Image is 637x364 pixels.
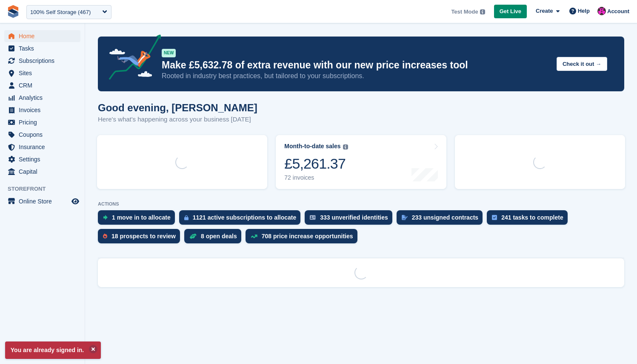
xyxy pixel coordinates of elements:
img: contract_signature_icon-13c848040528278c33f63329250d36e43548de30e8caae1d1a13099fd9432cc5.svg [402,215,408,220]
a: menu [4,141,80,153]
div: £5,261.37 [284,155,348,172]
a: menu [4,30,80,42]
img: icon-info-grey-7440780725fd019a000dd9b08b2336e03edf1995a4989e88bcd33f0948082b44.svg [480,9,485,14]
a: 241 tasks to complete [487,210,572,229]
a: menu [4,153,80,165]
div: 241 tasks to complete [501,214,563,221]
p: You are already signed in. [5,341,101,359]
div: 708 price increase opportunities [262,233,353,240]
a: menu [4,104,80,116]
span: Settings [19,153,70,165]
div: 8 open deals [201,233,237,240]
a: Get Live [494,5,527,19]
span: Insurance [19,141,70,153]
img: deal-1b604bf984904fb50ccaf53a9ad4b4a5d6e5aea283cecdc64d6e3604feb123c2.svg [189,233,197,239]
div: 18 prospects to review [111,233,176,240]
img: Jamie Carroll [597,7,606,15]
span: Coupons [19,129,70,141]
a: menu [4,42,80,54]
a: 1 move in to allocate [98,210,179,229]
span: Storefront [8,185,85,193]
a: 333 unverified identities [305,210,397,229]
img: price-adjustments-announcement-icon-8257ccfd72463d97f412b2fc003d46551f7dbcb40ab6d574587a9cd5c0d94... [102,34,161,83]
a: 233 unsigned contracts [397,210,487,229]
span: Create [536,7,553,15]
a: 18 prospects to review [98,229,184,248]
a: menu [4,79,80,91]
a: menu [4,92,80,104]
img: stora-icon-8386f47178a22dfd0bd8f6a31ec36ba5ce8667c1dd55bd0f319d3a0aa187defe.svg [7,5,20,18]
a: Month-to-date sales £5,261.37 72 invoices [276,135,446,189]
img: active_subscription_to_allocate_icon-d502201f5373d7db506a760aba3b589e785aa758c864c3986d89f69b8ff3... [184,215,189,220]
a: menu [4,55,80,67]
button: Check it out → [557,57,607,71]
span: Get Live [500,7,521,16]
p: Make £5,632.78 of extra revenue with our new price increases tool [162,59,550,71]
span: Subscriptions [19,55,70,67]
img: price_increase_opportunities-93ffe204e8149a01c8c9dc8f82e8f89637d9d84a8eef4429ea346261dce0b2c0.svg [251,234,257,238]
p: ACTIONS [98,201,624,207]
span: Sites [19,67,70,79]
p: Rooted in industry best practices, but tailored to your subscriptions. [162,71,550,81]
span: Analytics [19,92,70,104]
a: Preview store [70,196,80,206]
div: 72 invoices [284,174,348,181]
img: icon-info-grey-7440780725fd019a000dd9b08b2336e03edf1995a4989e88bcd33f0948082b44.svg [343,144,348,150]
span: Tasks [19,42,70,54]
a: 8 open deals [184,229,246,248]
div: 1121 active subscriptions to allocate [193,214,297,221]
img: move_ins_to_allocate_icon-fdf77a2bb77ea45bf5b3d319d69a93e2d87916cf1d5bf7949dd705db3b84f3ca.svg [103,215,108,220]
a: 708 price increase opportunities [246,229,362,248]
span: Capital [19,166,70,178]
h1: Good evening, [PERSON_NAME] [98,102,257,113]
span: Online Store [19,195,70,207]
span: Help [578,7,590,15]
a: menu [4,67,80,79]
a: menu [4,116,80,128]
span: Account [607,7,629,16]
div: 100% Self Storage (467) [30,8,91,17]
div: 1 move in to allocate [112,214,171,221]
span: Home [19,30,70,42]
span: CRM [19,79,70,91]
div: Month-to-date sales [284,143,340,150]
a: menu [4,166,80,178]
p: Here's what's happening across your business [DATE] [98,115,257,124]
a: 1121 active subscriptions to allocate [179,210,305,229]
a: menu [4,195,80,207]
a: menu [4,129,80,141]
span: Invoices [19,104,70,116]
div: NEW [162,49,176,57]
div: 333 unverified identities [320,214,388,221]
img: task-75834270c22a3079a89374b754ae025e5fb1db73e45f91037f5363f120a921f8.svg [492,215,497,220]
img: prospect-51fa495bee0391a8d652442698ab0144808aea92771e9ea1ae160a38d050c398.svg [103,234,107,239]
div: 233 unsigned contracts [412,214,478,221]
span: Test Mode [451,8,478,16]
span: Pricing [19,116,70,128]
img: verify_identity-adf6edd0f0f0b5bbfe63781bf79b02c33cf7c696d77639b501bdc392416b5a36.svg [310,215,316,220]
